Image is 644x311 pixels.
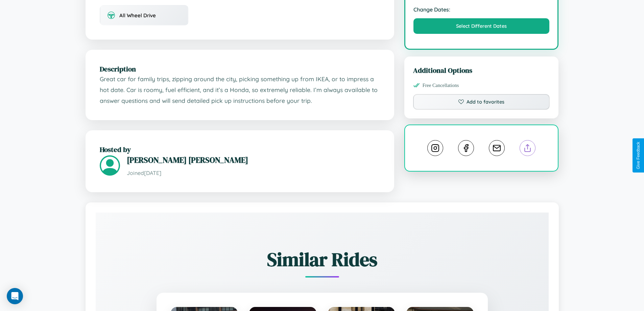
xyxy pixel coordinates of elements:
[413,18,550,34] button: Select Different Dates
[7,288,23,304] div: Open Intercom Messenger
[100,64,380,74] h2: Description
[119,246,525,272] h2: Similar Rides
[100,145,380,154] h2: Hosted by
[636,142,641,169] div: Give Feedback
[119,12,156,19] span: All Wheel Drive
[423,83,459,88] span: Free Cancellations
[100,74,380,106] p: Great car for family trips, zipping around the city, picking something up from IKEA, or to impres...
[413,65,550,75] h3: Additional Options
[413,6,550,13] strong: Change Dates:
[127,154,380,165] h3: [PERSON_NAME] [PERSON_NAME]
[127,168,380,178] p: Joined [DATE]
[413,94,550,110] button: Add to favorites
